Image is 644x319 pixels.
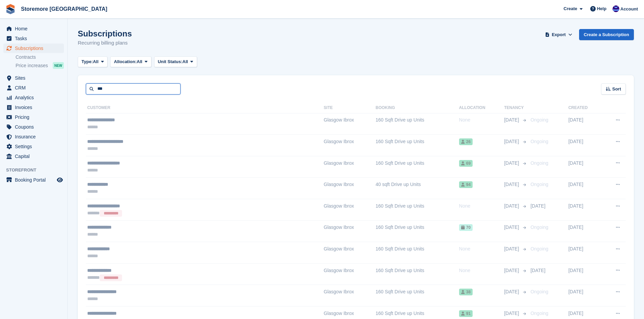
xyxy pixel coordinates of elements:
[3,24,64,33] a: menu
[78,39,132,47] p: Recurring billing plans
[15,83,55,92] span: CRM
[552,31,566,38] span: Export
[15,175,55,185] span: Booking Portal
[15,44,55,53] span: Subscriptions
[6,167,67,174] span: Storefront
[15,24,55,33] span: Home
[579,29,634,40] a: Create a Subscription
[15,73,55,83] span: Sites
[620,6,638,12] span: Account
[56,176,64,184] a: Preview store
[3,175,64,185] a: menu
[15,112,55,122] span: Pricing
[564,5,577,12] span: Create
[3,112,64,122] a: menu
[78,29,132,38] h1: Subscriptions
[15,103,55,112] span: Invoices
[544,29,574,40] button: Export
[15,132,55,141] span: Insurance
[53,62,64,69] div: NEW
[3,83,64,92] a: menu
[3,93,64,102] a: menu
[16,54,64,60] a: Contracts
[16,62,64,69] a: Price increases NEW
[16,62,48,69] span: Price increases
[3,132,64,141] a: menu
[15,34,55,43] span: Tasks
[18,3,110,15] a: Storemore [GEOGRAPHIC_DATA]
[3,103,64,112] a: menu
[3,142,64,151] a: menu
[3,44,64,53] a: menu
[5,4,16,14] img: stora-icon-8386f47178a22dfd0bd8f6a31ec36ba5ce8667c1dd55bd0f319d3a0aa187defe.svg
[3,152,64,161] a: menu
[3,73,64,83] a: menu
[15,152,55,161] span: Capital
[15,93,55,102] span: Analytics
[3,122,64,132] a: menu
[3,34,64,43] a: menu
[597,5,606,12] span: Help
[613,5,619,12] img: Angela
[15,122,55,132] span: Coupons
[15,142,55,151] span: Settings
